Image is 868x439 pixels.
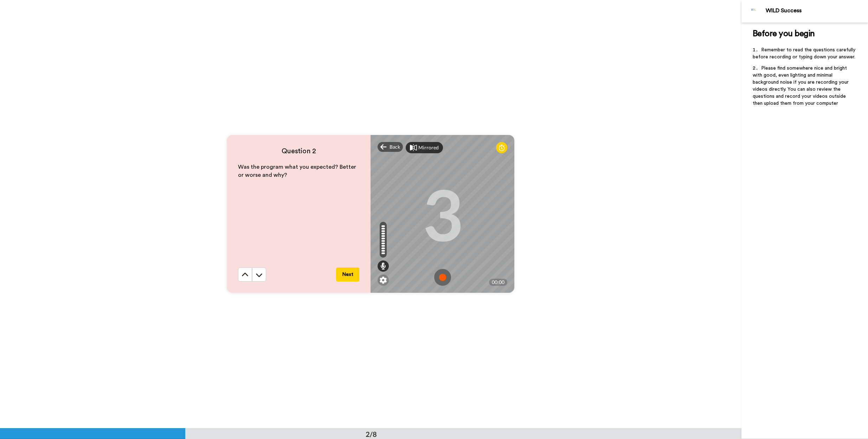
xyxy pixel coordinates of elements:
img: ic_record_start.svg [434,269,451,286]
span: Please find somewhere nice and bright with good, even lighting and minimal background noise if yo... [753,66,850,106]
img: Profile Image [745,3,762,20]
div: 2/8 [354,429,388,439]
span: Remember to read the questions carefully before recording or typing down your answer. [753,47,857,59]
div: Back [378,142,403,152]
span: Was the program what you expected? Better or worse and why? [238,164,358,178]
div: 00:00 [489,279,507,286]
button: Next [336,267,359,282]
img: ic_gear.svg [380,277,387,284]
div: WILD Success [766,7,868,14]
span: Back [390,143,400,150]
span: Before you begin [753,30,815,38]
div: 3 [422,188,463,240]
h4: Question 2 [238,146,359,156]
div: Mirrored [418,144,439,151]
